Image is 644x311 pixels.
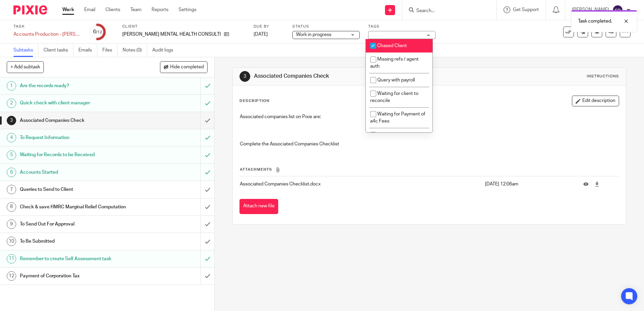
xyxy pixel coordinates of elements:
h1: Associated Companies Check [254,73,444,80]
img: Pixie [13,5,47,14]
a: Files [102,44,118,57]
button: + Add subtask [7,61,44,73]
p: [PERSON_NAME] MENTAL HEALTH CONSULTING LTD [122,31,221,38]
button: Edit description [572,96,619,106]
div: 8 [7,202,16,212]
div: 2 [7,99,16,108]
a: Settings [179,6,196,13]
h1: Queries to Send to Client [20,184,136,195]
p: Associated companies list on Pixie are: [240,113,618,120]
div: 6 [7,168,16,177]
span: Missing refs / agent auth [370,57,419,69]
a: Subtasks [13,44,38,57]
a: Download [594,181,600,187]
h1: Remember to create Self Assessment task [20,254,136,264]
div: 4 [7,133,16,142]
h1: Are the records ready? [20,81,136,91]
span: Waiting for Payment of a4c Fees [370,112,425,124]
span: Waiting for client to reconcile [370,91,418,103]
h1: Accounts Started [20,167,136,177]
div: 12 [7,271,16,281]
a: Notes (0) [123,44,147,57]
small: /12 [96,30,102,34]
div: 3 [239,71,250,82]
h1: Associated Companies Check [20,115,136,126]
p: [DATE] 12:06am [485,181,573,187]
a: Clients [105,6,120,13]
span: Query with payroll [377,78,415,82]
h1: Waiting for Records to be Received [20,150,136,160]
p: Complete the Associated Companies Checklist [240,134,618,148]
div: Accounts Production - [PERSON_NAME] [13,31,81,38]
p: Description [239,98,269,104]
label: Status [292,24,360,29]
h1: Quick check with client manager [20,98,136,108]
p: Associated Companies Checklist.docx [240,181,481,187]
label: Task [13,24,81,29]
a: Audit logs [152,44,178,57]
a: Team [130,6,141,13]
img: svg%3E [612,5,623,15]
a: Client tasks [43,44,73,57]
a: Work [62,6,74,13]
h1: Check & save HMRC Marginal Relief Computation [20,202,136,212]
p: Task completed. [578,18,612,25]
h1: Payment of Corporation Tax [20,271,136,281]
button: Hide completed [160,61,207,73]
h1: To Send Out For Approval [20,219,136,229]
div: 5 [7,150,16,160]
span: Hide completed [170,65,204,70]
h1: To Be Submitted [20,236,136,246]
div: Instructions [587,74,619,79]
span: Work in progress [296,32,331,37]
label: Due by [254,24,284,29]
a: Reports [152,6,168,13]
div: 1 [7,81,16,91]
div: Accounts Production - Sarah [13,31,81,38]
label: Client [122,24,245,29]
div: 3 [7,116,16,125]
div: 9 [7,219,16,229]
span: Chased Client [377,43,407,48]
h1: To Request Information [20,133,136,143]
div: 6 [93,28,102,36]
div: 10 [7,237,16,246]
span: Attachments [240,168,272,171]
div: 11 [7,254,16,264]
button: Attach new file [239,199,278,214]
a: Email [84,6,95,13]
a: Emails [78,44,97,57]
div: 7 [7,185,16,194]
span: [DATE] [254,32,268,37]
